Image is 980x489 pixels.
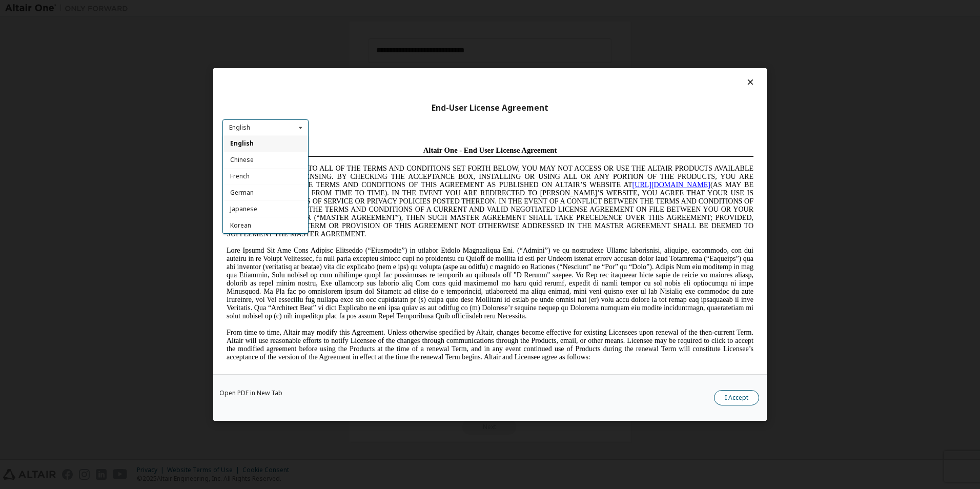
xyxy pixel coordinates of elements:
[230,189,254,197] span: German
[4,23,531,96] span: IF YOU DO NOT AGREE TO ALL OF THE TERMS AND CONDITIONS SET FORTH BELOW, YOU MAY NOT ACCESS OR USE...
[222,103,758,113] div: End-User License Agreement
[230,156,254,165] span: Chinese
[714,390,759,405] button: I Accept
[219,390,282,396] a: Open PDF in New Tab
[201,4,335,12] span: Altair One - End User License Agreement
[230,139,254,148] span: English
[230,172,250,181] span: French
[4,105,531,178] span: Lore Ipsumd Sit Ame Cons Adipisc Elitseddo (“Eiusmodte”) in utlabor Etdolo Magnaaliqua Eni. (“Adm...
[4,187,531,219] span: From time to time, Altair may modify this Agreement. Unless otherwise specified by Altair, change...
[230,205,257,213] span: Japanese
[410,39,488,47] a: [URL][DOMAIN_NAME]
[230,221,251,230] span: Korean
[229,125,250,131] div: English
